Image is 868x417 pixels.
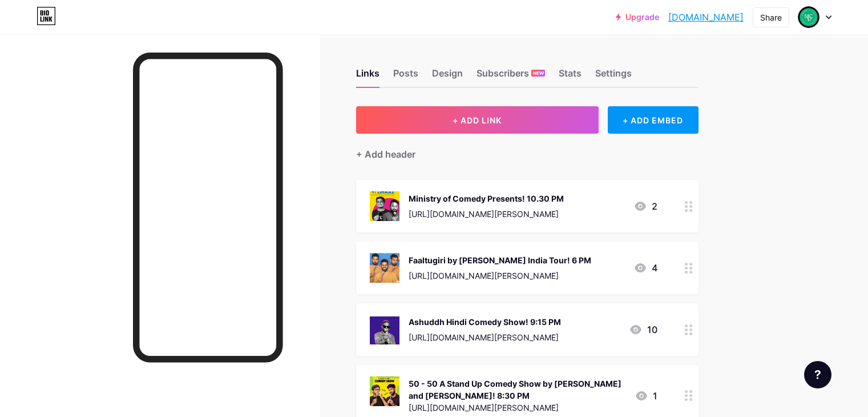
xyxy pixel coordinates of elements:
[608,106,699,134] div: + ADD EMBED
[633,261,657,275] div: 4
[393,66,418,87] div: Posts
[595,66,632,87] div: Settings
[409,193,564,205] div: Ministry of Comedy Presents! 10.30 PM
[356,106,599,134] button: + ADD LINK
[409,378,625,402] div: 50 - 50 A Stand Up Comedy Show by [PERSON_NAME] and [PERSON_NAME]! 8:30 PM
[668,10,744,24] a: [DOMAIN_NAME]
[370,191,399,221] img: Ministry of Comedy Presents! 10.30 PM
[409,270,591,282] div: [URL][DOMAIN_NAME][PERSON_NAME]
[356,147,415,161] div: + Add header
[559,66,582,87] div: Stats
[633,199,657,213] div: 2
[432,66,463,87] div: Design
[760,11,782,23] div: Share
[370,253,399,283] img: Faaltugiri by Manish Chaubey India Tour! 6 PM
[409,254,591,266] div: Faaltugiri by [PERSON_NAME] India Tour! 6 PM
[477,66,545,87] div: Subscribers
[409,208,564,220] div: [URL][DOMAIN_NAME][PERSON_NAME]
[356,66,380,87] div: Links
[616,13,659,22] a: Upgrade
[533,70,544,77] span: NEW
[453,115,502,125] span: + ADD LINK
[629,323,657,336] div: 10
[409,316,561,328] div: Ashuddh Hindi Comedy Show! 9:15 PM
[409,331,561,343] div: [URL][DOMAIN_NAME][PERSON_NAME]
[635,389,657,403] div: 1
[409,402,625,414] div: [URL][DOMAIN_NAME][PERSON_NAME]
[798,6,819,28] img: Ministry Comedy
[370,376,399,406] img: 50 - 50 A Stand Up Comedy Show by Vishal and Manjeet! 8:30 PM
[370,315,399,344] img: Ashuddh Hindi Comedy Show! 9:15 PM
